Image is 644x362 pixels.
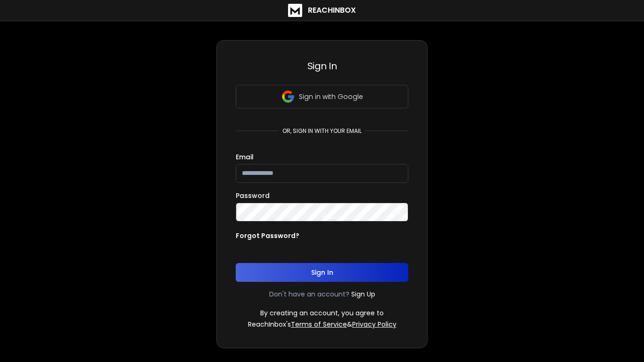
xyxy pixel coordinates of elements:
a: Sign Up [351,289,375,299]
a: Terms of Service [291,320,347,329]
p: Forgot Password? [236,231,299,240]
p: By creating an account, you agree to [260,308,384,318]
p: ReachInbox's & [248,320,396,329]
img: logo [288,4,302,17]
label: Email [236,154,254,160]
button: Sign in with Google [236,85,408,108]
button: Sign In [236,263,408,282]
h3: Sign In [236,59,408,73]
label: Password [236,192,270,199]
p: Don't have an account? [269,289,349,299]
p: Sign in with Google [299,92,363,101]
h1: ReachInbox [308,5,356,16]
p: or, sign in with your email [279,127,365,135]
a: Privacy Policy [352,320,396,329]
a: ReachInbox [288,4,356,17]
